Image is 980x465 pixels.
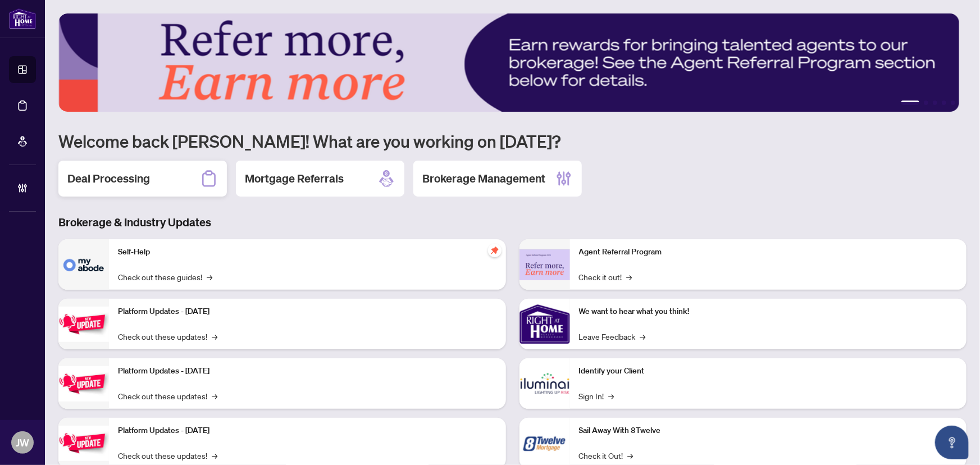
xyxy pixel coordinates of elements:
p: Identify your Client [579,365,958,377]
img: We want to hear what you think! [519,299,570,349]
p: Agent Referral Program [579,246,958,258]
h2: Brokerage Management [422,171,545,186]
span: → [640,330,646,343]
span: pushpin [488,244,502,257]
h1: Welcome back [PERSON_NAME]! What are you working on [DATE]? [58,130,967,152]
h2: Deal Processing [67,171,150,186]
span: → [627,271,632,283]
button: 4 [942,101,946,105]
img: Self-Help [58,239,109,290]
p: Sail Away With 8Twelve [579,425,958,437]
button: 3 [933,101,937,105]
span: → [212,330,217,343]
p: We want to hear what you think! [579,306,958,318]
a: Check it out!→ [579,271,632,283]
img: Platform Updates - July 21, 2025 [58,307,109,342]
a: Check out these updates!→ [118,449,217,462]
p: Platform Updates - [DATE] [118,306,497,318]
p: Platform Updates - [DATE] [118,425,497,437]
img: logo [9,8,36,29]
h2: Mortgage Referrals [245,171,344,186]
button: 1 [901,101,919,105]
button: 5 [951,101,955,105]
a: Check out these updates!→ [118,330,217,343]
span: → [212,449,217,462]
img: Slide 0 [58,13,959,112]
img: Platform Updates - July 8, 2025 [58,366,109,402]
span: → [609,390,614,402]
button: Open asap [935,426,969,459]
p: Platform Updates - [DATE] [118,365,497,377]
h3: Brokerage & Industry Updates [58,215,967,230]
span: → [212,390,217,402]
span: → [628,449,633,462]
span: → [207,271,212,283]
img: Platform Updates - June 23, 2025 [58,426,109,461]
a: Check out these guides!→ [118,271,212,283]
span: JW [16,435,29,450]
a: Sign In!→ [579,390,614,402]
img: Agent Referral Program [519,249,570,280]
a: Leave Feedback→ [579,330,646,343]
img: Identify your Client [519,358,570,409]
button: 2 [924,101,928,105]
a: Check it Out!→ [579,449,633,462]
a: Check out these updates!→ [118,390,217,402]
p: Self-Help [118,246,497,258]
